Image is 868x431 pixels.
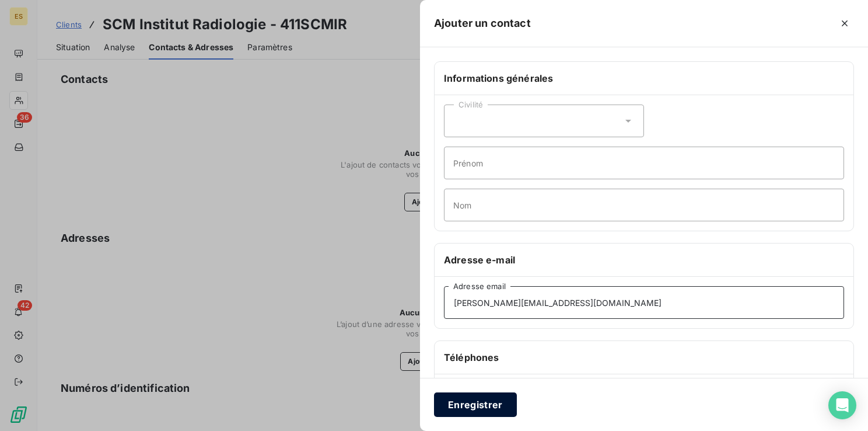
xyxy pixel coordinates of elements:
[444,189,844,221] input: placeholder
[444,147,844,179] input: placeholder
[444,286,844,319] input: placeholder
[434,15,531,32] h5: Ajouter un contact
[444,253,844,267] h6: Adresse e-mail
[828,391,856,419] div: Open Intercom Messenger
[434,392,517,417] button: Enregistrer
[444,350,844,364] h6: Téléphones
[444,71,844,85] h6: Informations générales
